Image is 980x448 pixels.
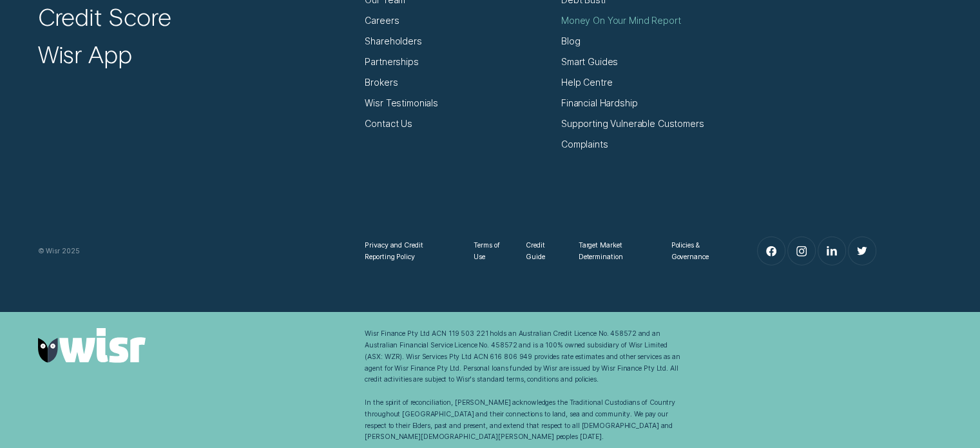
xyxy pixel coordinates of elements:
a: Brokers [365,77,398,88]
a: Contact Us [365,118,412,130]
a: Help Centre [561,77,612,88]
div: © Wisr 2025 [32,246,360,257]
div: Wisr Finance Pty Ltd ACN 119 503 221 holds an Australian Credit Licence No. 458572 and an Austral... [365,328,680,443]
a: Money On Your Mind Report [561,15,680,26]
a: Careers [365,15,399,26]
a: Credit Guide [526,240,558,263]
a: Blog [561,35,580,47]
a: Wisr App [38,39,132,69]
a: Financial Hardship [561,97,637,109]
img: Wisr [38,328,146,362]
a: Twitter [849,237,876,265]
a: Policies & Governance [671,240,725,263]
a: Instagram [788,237,816,265]
a: Smart Guides [561,56,618,68]
a: Target Market Determination [579,240,651,263]
a: Terms of Use [474,240,505,263]
a: Complaints [561,139,608,150]
a: Credit Score [38,2,171,32]
a: Partnerships [365,56,418,68]
a: Shareholders [365,35,421,47]
a: Facebook [758,237,785,265]
a: Wisr Testimonials [365,97,438,109]
a: Supporting Vulnerable Customers [561,118,704,130]
a: LinkedIn [818,237,846,265]
a: Privacy and Credit Reporting Policy [365,240,453,263]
